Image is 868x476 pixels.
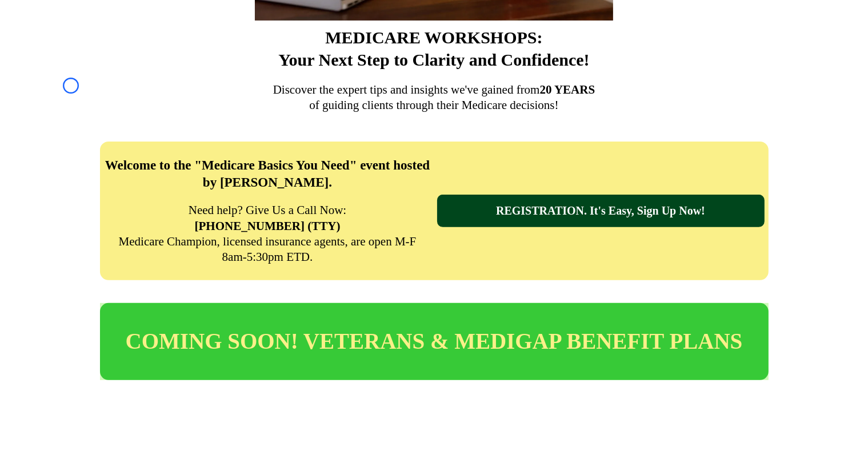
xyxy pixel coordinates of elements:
[126,329,743,353] span: COMING SOON! VETERANS & MEDIGAP BENEFIT PLANS
[437,195,765,227] a: REGISTRATION. It's Easy, Sign Up Now!
[540,83,595,96] strong: 20 YEARS
[103,98,766,113] p: of guiding clients through their Medicare decisions!
[115,203,420,218] p: Need help? Give Us a Call Now:
[195,219,341,233] strong: [PHONE_NUMBER] (TTY)
[325,28,542,47] strong: MEDICARE WORKSHOPS:
[278,50,589,69] strong: Your Next Step to Clarity and Confidence!
[115,234,420,265] p: Medicare Champion, licensed insurance agents, are open M-F 8am-5:30pm ETD.
[105,158,430,189] strong: Welcome to the "Medicare Basics You Need" event hosted by [PERSON_NAME].
[103,82,766,98] p: Discover the expert tips and insights we've gained from
[496,204,705,217] span: REGISTRATION. It's Easy, Sign Up Now!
